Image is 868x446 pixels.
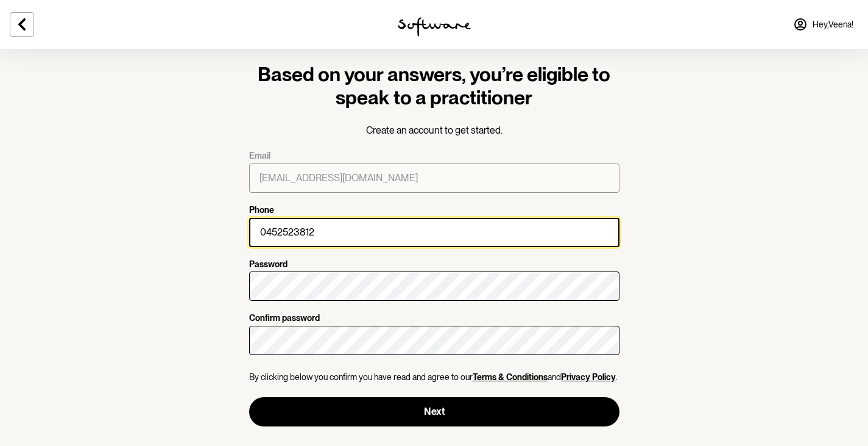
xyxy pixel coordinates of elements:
[249,372,619,383] p: By clicking below you confirm you have read and agree to our and .
[249,205,274,215] p: Phone
[249,313,320,323] p: Confirm password
[249,124,619,136] p: Create an account to get started.
[398,17,471,37] img: software logo
[249,259,288,270] p: Password
[813,20,853,30] span: Hey, Veena !
[786,10,861,39] a: Hey,Veena!
[249,63,619,110] h3: Based on your answers, you’re eligible to speak to a practitioner
[473,372,548,382] a: Terms & Conditions
[249,397,619,426] button: Next
[249,151,270,161] p: Email
[561,372,616,382] a: Privacy Policy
